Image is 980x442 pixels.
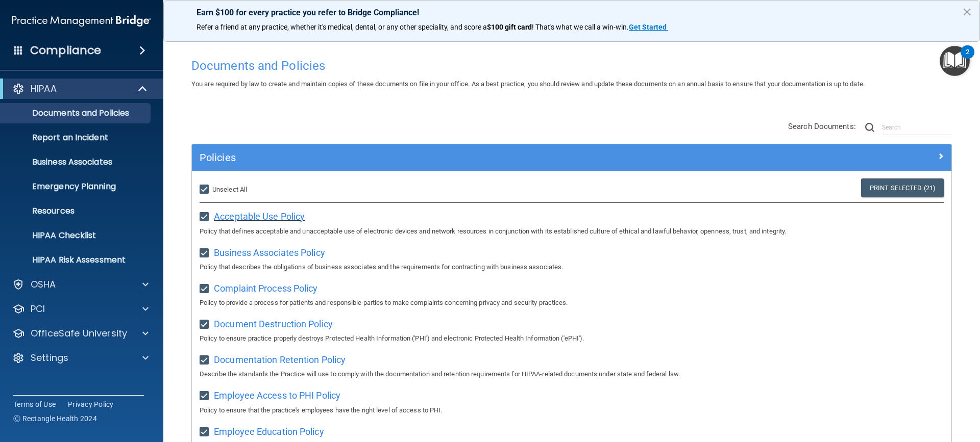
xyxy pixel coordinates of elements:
[12,352,149,364] a: Settings
[13,413,97,424] span: Ⓒ Rectangle Health 2024
[31,83,57,95] p: HIPAA
[214,390,340,401] span: Employee Access to PHI Policy
[31,303,45,315] p: PCI
[197,8,947,17] p: Earn $100 for every practice you refer to Bridge Compliance!
[865,123,874,132] img: ic-search.3b580494.png
[7,157,146,167] p: Business Associates
[200,225,944,238] p: Policy that defines acceptable and unacceptable use of electronic devices and network resources i...
[7,181,146,192] p: Emergency Planning
[7,206,146,216] p: Resources
[200,368,944,380] p: Describe the standards the Practice will use to comply with the documentation and retention requi...
[940,46,970,76] button: Open Resource Center, 2 new notifications
[31,352,68,364] p: Settings
[212,186,247,193] span: Unselect All
[200,149,944,166] a: Policies
[788,122,856,131] span: Search Documents:
[214,283,317,294] span: Complaint Process Policy
[200,332,944,345] p: Policy to ensure practice properly destroys Protected Health Information ('PHI') and electronic P...
[197,23,487,31] span: Refer a friend at any practice, whether it's medical, dental, or any other speciality, and score a
[200,152,754,163] h5: Policies
[68,399,114,409] a: Privacy Policy
[31,278,56,291] p: OSHA
[7,230,146,241] p: HIPAA Checklist
[7,108,146,118] p: Documents and Policies
[200,297,944,309] p: Policy to provide a process for patients and responsible parties to make complaints concerning pr...
[882,120,952,135] input: Search
[191,80,865,88] span: You are required by law to create and maintain copies of these documents on file in your office. ...
[214,319,333,329] span: Document Destruction Policy
[214,247,325,258] span: Business Associates Policy
[12,303,149,315] a: PCI
[200,404,944,417] p: Policy to ensure that the practice's employees have the right level of access to PHI.
[12,11,151,31] img: PMB logo
[629,23,667,31] strong: Get Started
[200,186,211,194] input: Unselect All
[12,278,149,291] a: OSHA
[966,52,969,65] div: 2
[629,23,668,31] a: Get Started
[30,43,101,58] h4: Compliance
[13,399,56,409] a: Terms of Use
[532,23,629,31] span: ! That's what we call a win-win.
[214,426,324,437] span: Employee Education Policy
[7,255,146,265] p: HIPAA Risk Assessment
[214,211,305,222] span: Acceptable Use Policy
[191,59,952,72] h4: Documents and Policies
[31,327,127,340] p: OfficeSafe University
[214,354,346,365] span: Documentation Retention Policy
[861,178,944,197] a: Print Selected (21)
[962,4,972,20] button: Close
[7,133,146,143] p: Report an Incident
[200,261,944,273] p: Policy that describes the obligations of business associates and the requirements for contracting...
[12,83,148,95] a: HIPAA
[487,23,532,31] strong: $100 gift card
[12,327,149,340] a: OfficeSafe University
